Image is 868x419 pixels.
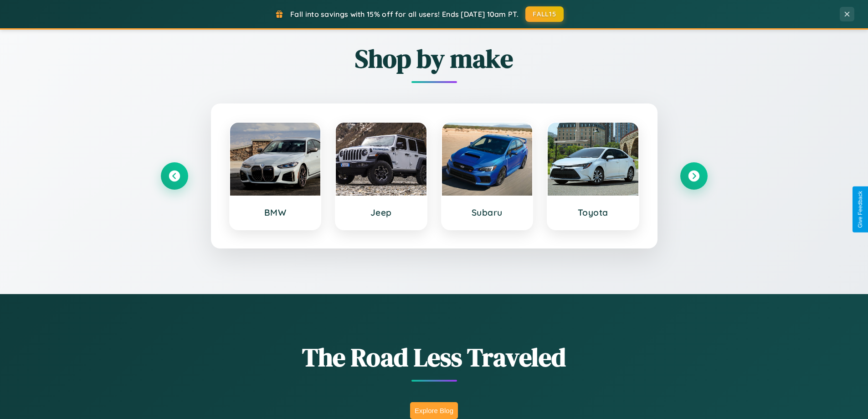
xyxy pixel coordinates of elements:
[161,340,708,375] h1: The Road Less Traveled
[239,207,312,218] h3: BMW
[451,207,524,218] h3: Subaru
[345,207,417,218] h3: Jeep
[161,41,708,76] h2: Shop by make
[290,10,519,19] span: Fall into savings with 15% off for all users! Ends [DATE] 10am PT.
[525,6,564,22] button: FALL15
[857,191,863,228] div: Give Feedback
[410,402,458,419] button: Explore Blog
[557,207,629,218] h3: Toyota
